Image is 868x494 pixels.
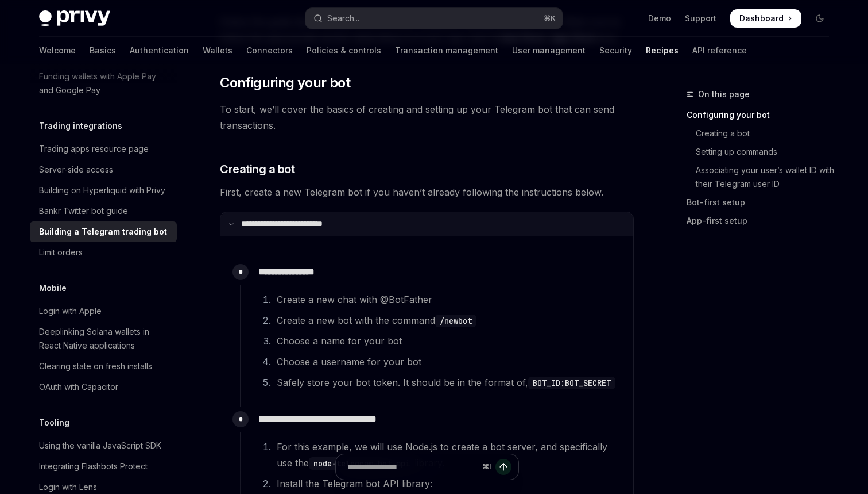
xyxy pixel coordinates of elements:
[39,10,110,26] img: dark logo
[687,161,838,193] a: Associating your user’s wallet ID with their Telegram user ID
[39,163,113,177] div: Server-side access
[648,13,671,24] a: Demo
[39,304,102,318] div: Login with Apple
[220,74,350,92] span: Configuring your bot
[395,37,498,64] a: Transaction management
[687,106,838,124] a: Configuring your bot
[203,37,232,64] a: Wallets
[273,292,621,308] li: Create a new chat with @BotFather
[273,439,621,471] li: For this example, we will use Node.js to create a bot server, and specifically use the library.
[30,435,177,456] a: Using the vanilla JavaScript SDK
[39,37,76,64] a: Welcome
[39,480,97,494] div: Login with Lens
[544,14,556,23] span: ⌘ K
[220,101,634,133] span: To start, we’ll cover the basics of creating and setting up your Telegram bot that can send trans...
[307,37,381,64] a: Policies & controls
[220,184,634,200] span: First, create a new Telegram bot if you haven’t already following the instructions below.
[698,87,750,101] span: On this page
[39,416,69,430] h5: Tooling
[39,380,118,394] div: OAuth with Capacitor
[692,37,747,64] a: API reference
[30,377,177,397] a: OAuth with Capacitor
[811,9,829,28] button: Toggle dark mode
[30,356,177,377] a: Clearing state on fresh installs
[730,9,801,28] a: Dashboard
[687,143,838,161] a: Setting up commands
[246,37,293,64] a: Connectors
[30,301,177,321] a: Login with Apple
[39,70,170,97] div: Funding wallets with Apple Pay and Google Pay
[685,13,716,24] a: Support
[30,456,177,477] a: Integrating Flashbots Protect
[273,374,621,390] li: Safely store your bot token. It should be in the format of,
[273,333,621,349] li: Choose a name for your bot
[305,8,563,29] button: Open search
[39,439,161,453] div: Using the vanilla JavaScript SDK
[739,13,784,24] span: Dashboard
[30,66,177,101] a: Funding wallets with Apple Pay and Google Pay
[327,12,359,25] div: Search...
[30,159,177,180] a: Server-side access
[347,454,478,480] input: Ask a question...
[528,377,615,389] code: BOT_ID:BOT_SECRET
[599,37,632,64] a: Security
[39,183,165,197] div: Building on Hyperliquid with Privy
[39,459,148,473] div: Integrating Flashbots Protect
[30,139,177,159] a: Trading apps resource page
[90,37,116,64] a: Basics
[687,193,838,212] a: Bot-first setup
[39,204,128,218] div: Bankr Twitter bot guide
[39,142,149,156] div: Trading apps resource page
[39,225,167,239] div: Building a Telegram trading bot
[39,281,67,295] h5: Mobile
[495,459,511,475] button: Send message
[435,315,476,327] code: /newbot
[220,161,294,177] span: Creating a bot
[273,312,621,328] li: Create a new bot with the command
[30,242,177,263] a: Limit orders
[30,221,177,242] a: Building a Telegram trading bot
[39,119,122,133] h5: Trading integrations
[39,246,83,259] div: Limit orders
[687,124,838,143] a: Creating a bot
[39,325,170,353] div: Deeplinking Solana wallets in React Native applications
[30,201,177,221] a: Bankr Twitter bot guide
[273,354,621,370] li: Choose a username for your bot
[512,37,586,64] a: User management
[30,180,177,201] a: Building on Hyperliquid with Privy
[646,37,679,64] a: Recipes
[130,37,189,64] a: Authentication
[39,359,152,373] div: Clearing state on fresh installs
[30,321,177,356] a: Deeplinking Solana wallets in React Native applications
[687,212,838,230] a: App-first setup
